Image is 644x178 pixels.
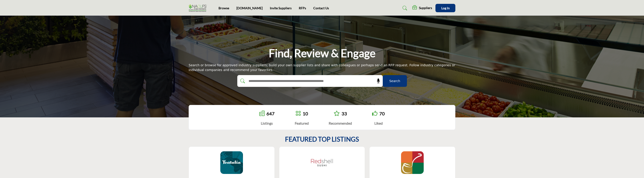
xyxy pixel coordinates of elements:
[259,121,275,126] div: Listings
[419,6,432,10] h5: Suppliers
[383,75,407,87] button: Search
[372,111,378,116] i: Go to Liked
[270,6,292,10] a: Invite Suppliers
[412,5,432,11] div: Suppliers
[295,111,301,117] a: Go to Featured
[295,121,309,126] div: Featured
[236,6,263,10] a: [DOMAIN_NAME]
[334,111,340,117] a: Go to Recommended
[220,151,243,174] img: Teatulia
[313,6,329,10] a: Contact Us
[219,6,229,10] a: Browse
[189,63,455,72] div: Search or browse for approved industry suppliers; build your own supplier lists and share with co...
[311,151,333,174] img: Red Shell Sushi
[389,79,400,83] span: Search
[189,4,209,12] img: Site Logo
[329,121,352,126] div: Recommended
[299,6,306,10] a: RFPs
[303,111,308,116] a: 10
[401,151,424,174] img: Custom Culinary
[398,5,410,12] a: Search
[441,6,450,10] span: Log In
[266,111,275,116] a: 647
[342,111,347,116] a: 33
[372,121,385,126] div: Liked
[379,111,385,116] a: 70
[435,4,455,12] button: Log In
[285,135,359,143] h2: FEATURED TOP LISTINGS
[269,46,375,60] h1: Find, Review & Engage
